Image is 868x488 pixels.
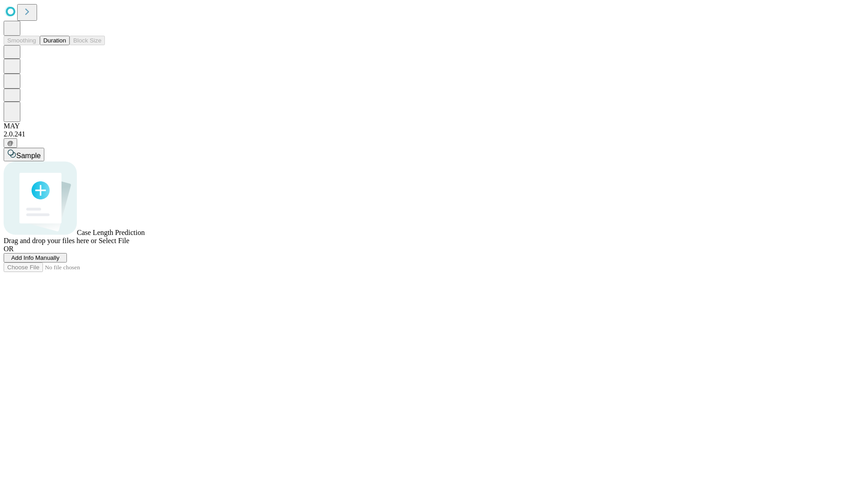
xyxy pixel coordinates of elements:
[4,138,17,148] button: @
[4,253,67,263] button: Add Info Manually
[4,245,14,253] span: OR
[99,237,129,244] span: Select File
[16,152,41,160] span: Sample
[70,36,105,45] button: Block Size
[4,148,44,161] button: Sample
[11,254,60,261] span: Add Info Manually
[77,229,145,236] span: Case Length Prediction
[4,130,864,138] div: 2.0.241
[40,36,70,45] button: Duration
[4,237,97,244] span: Drag and drop your files here or
[7,140,14,146] span: @
[4,122,864,130] div: MAY
[4,36,40,45] button: Smoothing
